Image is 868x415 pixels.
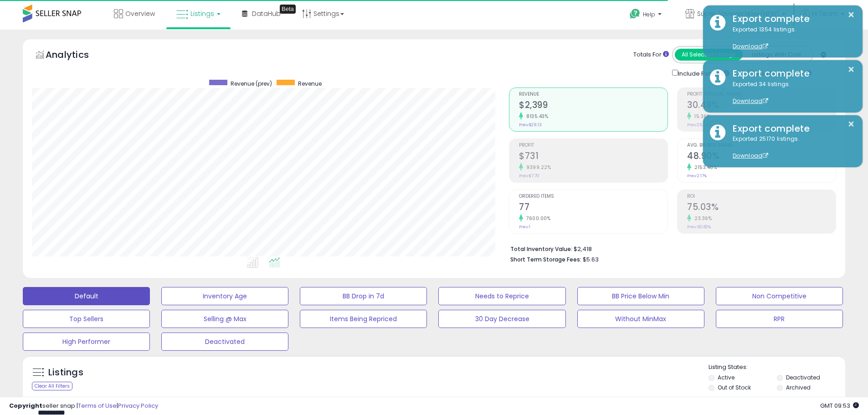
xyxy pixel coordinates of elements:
[510,245,572,253] b: Total Inventory Value:
[32,382,72,390] div: Clear All Filters
[78,401,117,410] a: Terms of Use
[716,287,843,305] button: Non Competitive
[687,194,836,199] span: ROI
[709,363,845,372] p: Listing States:
[675,49,743,61] button: All Selected Listings
[300,287,427,305] button: BB Drop in 7d
[786,374,820,381] label: Deactivated
[9,401,42,410] strong: Copyright
[687,92,836,97] span: Profit [PERSON_NAME]
[23,333,150,351] button: High Performer
[23,310,150,328] button: Top Sellers
[519,151,668,163] h2: $731
[125,9,155,18] span: Overview
[718,384,751,391] label: Out of Stock
[786,384,811,391] label: Archived
[726,122,856,135] div: Export complete
[847,118,855,130] button: ×
[622,1,671,30] a: Help
[687,122,711,128] small: Prev: 26.43%
[161,287,288,305] button: Inventory Age
[519,202,668,214] h2: 77
[687,100,836,112] h2: 30.49%
[726,80,856,106] div: Exported 34 listings.
[665,68,740,78] div: Include Returns
[691,164,717,171] small: 2153.46%
[691,113,710,120] small: 15.36%
[510,256,581,263] b: Short Term Storage Fees:
[519,92,668,97] span: Revenue
[643,10,655,18] span: Help
[523,215,550,222] small: 7600.00%
[523,164,551,171] small: 9399.22%
[726,67,856,80] div: Export complete
[687,151,836,163] h2: 48.90%
[633,51,669,59] div: Totals For
[687,224,711,230] small: Prev: 60.82%
[438,310,565,328] button: 30 Day Decrease
[847,9,855,20] button: ×
[519,100,668,112] h2: $2,399
[583,255,599,264] span: $5.63
[697,9,779,18] span: Super Savings Now (NEW)
[438,287,565,305] button: Needs to Reprice
[298,80,322,87] span: Revenue
[726,135,856,160] div: Exported 25170 listings.
[726,12,856,26] div: Export complete
[733,97,768,105] a: Download
[847,64,855,75] button: ×
[820,401,859,410] span: 2025-09-10 09:53 GMT
[519,194,668,199] span: Ordered Items
[687,173,707,179] small: Prev: 2.17%
[9,402,158,410] div: seller snap | |
[519,224,530,230] small: Prev: 1
[691,215,712,222] small: 23.36%
[190,9,214,18] span: Listings
[231,80,272,87] span: Revenue (prev)
[577,310,704,328] button: Without MinMax
[687,202,836,214] h2: 75.03%
[280,5,296,14] div: Tooltip anchor
[161,310,288,328] button: Selling @ Max
[46,48,107,63] h5: Analytics
[726,26,856,51] div: Exported 1354 listings.
[523,113,548,120] small: 8135.43%
[23,287,150,305] button: Default
[687,143,836,148] span: Avg. Buybox Share
[519,122,542,128] small: Prev: $29.13
[300,310,427,328] button: Items Being Repriced
[716,310,843,328] button: RPR
[733,42,768,50] a: Download
[510,243,829,254] li: $2,418
[577,287,704,305] button: BB Price Below Min
[48,366,83,379] h5: Listings
[629,8,641,20] i: Get Help
[519,173,539,179] small: Prev: $7.70
[118,401,158,410] a: Privacy Policy
[733,152,768,159] a: Download
[161,333,288,351] button: Deactivated
[252,9,281,18] span: DataHub
[519,143,668,148] span: Profit
[718,374,734,381] label: Active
